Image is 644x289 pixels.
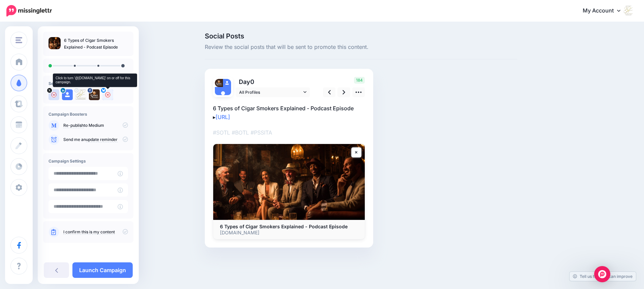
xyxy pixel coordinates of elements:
span: All Profiles [239,89,302,96]
p: #SOTL #BOTL #PSSITA [213,128,365,137]
div: Open Intercom Messenger [594,266,610,282]
p: to Medium [63,122,128,128]
span: Social Posts [205,33,517,39]
a: Tell us how we can improve [570,272,636,281]
span: 184 [354,77,365,84]
img: 6 Types of Cigar Smokers Explained - Podcast Episode [213,144,365,220]
p: Day [236,77,311,87]
img: user_default_image.png [62,89,73,100]
h4: Campaign Settings [49,158,128,164]
h4: Campaign Boosters [49,112,128,117]
h4: Sending To [49,81,128,86]
p: Send me an [63,137,128,143]
p: [DOMAIN_NAME] [220,230,358,236]
img: 450544126_122157544124138260_7501521881711950031_n-bsa154400.jpg [215,79,223,87]
a: My Account [576,3,634,19]
a: All Profiles [236,87,310,97]
p: 6 Types of Cigar Smokers Explained - Podcast Episode ▸ [213,104,365,121]
a: I confirm this is my content [63,229,115,235]
img: 450544126_122157544124138260_7501521881711950031_n-bsa154400.jpg [89,89,100,100]
img: eaa83d5d07febed67473df3329df477b_thumb.jpg [49,37,61,49]
a: update reminder [86,137,118,142]
img: ACg8ocKXglD1UdKIND7T9cqoYhgOHZX6OprPRzWXjI4JL-RgvHDfq0QeCws96-c-89283.png [75,89,86,100]
img: Missinglettr [6,5,52,17]
img: menu.png [15,37,22,43]
img: user_default_image.png [49,89,59,100]
img: user_default_image.png [223,79,231,87]
p: 6 Types of Cigar Smokers Explained - Podcast Episode [64,37,128,51]
img: user_default_image.png [215,87,231,103]
a: Re-publish [63,123,84,128]
span: Review the social posts that will be sent to promote this content. [205,43,517,52]
b: 6 Types of Cigar Smokers Explained - Podcast Episode [220,224,348,229]
a: [URL] [216,114,230,120]
span: 0 [250,78,254,85]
